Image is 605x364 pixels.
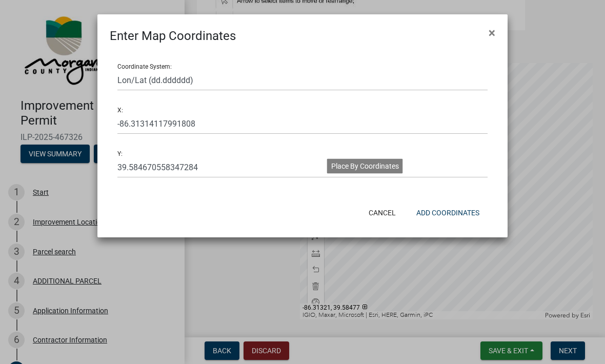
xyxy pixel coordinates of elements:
[117,70,488,91] select: Coordinate system
[408,204,488,222] button: Add Coordinates
[360,204,404,222] button: Cancel
[489,26,495,40] span: ×
[480,18,503,47] button: Close
[327,159,403,174] div: Place By Coordinates
[110,27,236,45] h4: Enter Map Coordinates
